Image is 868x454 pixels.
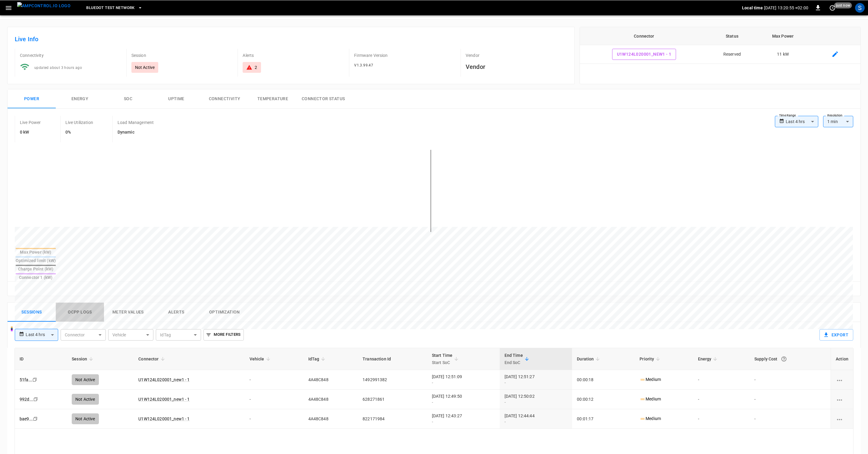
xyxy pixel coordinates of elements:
span: Priority [640,355,662,362]
p: Live Power [20,119,41,125]
span: Bluedot Test Network [86,4,134,11]
p: Connectivity [20,52,121,58]
div: charging session options [836,396,848,402]
button: Connector Status [297,89,350,108]
button: The cost of your charging session based on your supply rates [778,353,789,364]
button: Connectivity [200,89,249,108]
th: Max Power [756,27,810,45]
p: Vendor [466,52,567,58]
button: Meter Values [104,302,152,322]
div: End Time [505,351,523,366]
p: Session [131,52,233,58]
span: Vehicle [250,355,272,362]
p: Local time [742,5,763,11]
div: 2 [255,64,257,70]
button: Optimization [200,302,249,322]
th: Connector [580,27,709,45]
button: More Filters [203,329,244,340]
h6: Live Info [15,34,567,44]
p: Firmware Version [354,52,456,58]
button: Power [8,89,56,108]
span: Energy [698,355,719,362]
th: ID [15,348,67,370]
p: Alerts [243,52,344,58]
th: Status [708,27,756,45]
p: Start SoC [432,359,453,366]
span: Duration [577,355,602,362]
button: set refresh interval [828,3,837,12]
h6: 0 kW [20,129,41,135]
td: 11 kW [756,45,810,63]
button: Temperature [249,89,297,108]
div: Last 4 hrs [786,116,818,127]
div: profile-icon [855,3,865,12]
div: Start Time [432,351,453,366]
span: updated about 3 hours ago [34,65,82,69]
button: Ocpp logs [56,302,104,322]
h6: Vendor [466,62,567,71]
button: Bluedot Test Network [84,2,145,14]
button: Sessions [8,302,56,322]
table: sessions table [15,348,853,428]
div: charging session options [836,376,848,382]
button: U1W124L020001_new1 - 1 [612,48,676,60]
div: charging session options [836,415,848,422]
h6: Dynamic [118,129,154,135]
span: Connector [138,355,166,362]
span: End TimeEnd SoC [505,351,531,366]
div: 1 min [823,116,853,127]
div: Supply Cost [754,353,826,364]
button: Export [819,329,853,340]
button: Energy [56,89,104,108]
p: Live Utilization [65,119,93,125]
div: Last 4 hrs [26,329,58,340]
button: SOC [104,89,152,108]
span: IdTag [308,355,327,362]
p: [DATE] 13:20:55 +02:00 [764,5,808,11]
label: Time Range [779,113,796,118]
span: V1.3.99.47 [354,63,373,67]
button: Alerts [152,302,200,322]
th: Transaction Id [358,348,427,370]
h6: 0% [65,129,93,135]
p: End SoC [505,359,523,366]
th: Action [831,348,853,370]
table: connector table [580,27,860,63]
label: Resolution [827,113,842,118]
td: Reserved [708,45,756,63]
span: Start TimeStart SoC [432,351,461,366]
p: Not Active [135,64,155,70]
span: Session [72,355,95,362]
button: Uptime [152,89,200,108]
span: just now [834,2,852,8]
p: Load Management [118,119,154,125]
img: ampcontrol.io logo [17,2,71,9]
